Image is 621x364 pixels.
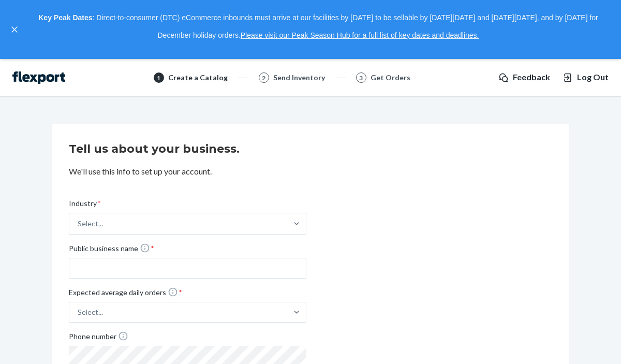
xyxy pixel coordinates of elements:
[157,74,160,82] span: 1
[69,258,306,279] input: Public business name *
[273,72,325,83] div: Send Inventory
[78,219,103,229] div: Select...
[78,307,103,317] div: Select...
[25,9,612,44] p: : Direct-to-consumer (DTC) eCommerce inbounds must arrive at our facilities by [DATE] to be sella...
[69,331,128,346] span: Phone number
[69,166,552,178] p: We'll use this info to set up your account.
[359,74,363,82] span: 3
[577,71,609,83] span: Log Out
[69,198,101,213] span: Industry
[168,72,228,83] div: Create a Catalog
[9,24,20,35] button: close,
[241,31,479,39] a: Please visit our Peak Season Hub for a full list of key dates and deadlines.
[498,71,550,83] a: Feedback
[563,71,609,83] button: Log Out
[12,71,65,84] img: Flexport logo
[513,71,550,83] span: Feedback
[371,72,410,83] div: Get Orders
[38,13,92,22] strong: Key Peak Dates
[262,74,265,82] span: 2
[69,287,182,302] span: Expected average daily orders
[69,141,552,157] h2: Tell us about your business.
[69,243,154,258] span: Public business name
